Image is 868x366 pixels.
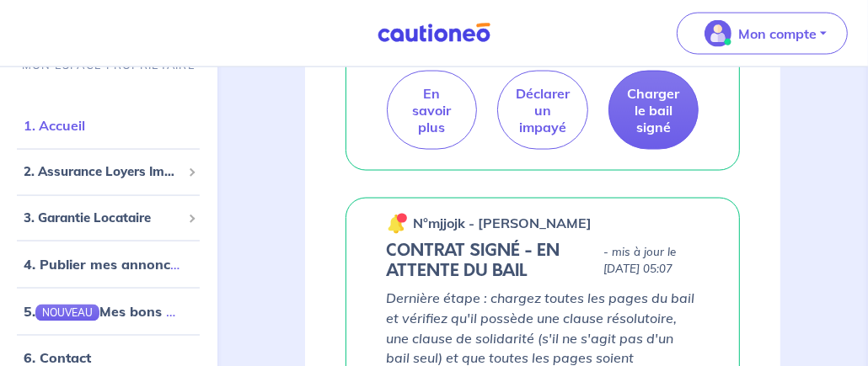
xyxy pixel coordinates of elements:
[387,214,407,234] img: 🔔
[7,109,211,142] div: 1. Accueil
[24,117,85,134] a: 1. Accueil
[677,13,848,55] button: illu_account_valid_menu.svgMon compte
[24,208,181,227] span: 3. Garantie Locataire
[387,241,699,281] div: state: CONTRACT-SIGNED, Context: NEW,MAYBE-CERTIFICATE,ALONE,LESSOR-DOCUMENTS
[24,256,185,273] a: 4. Publier mes annonces
[7,156,211,188] div: 2. Assurance Loyers Impayés
[7,247,211,281] div: 4. Publier mes annonces
[497,71,587,150] a: Déclarer un impayé
[387,241,597,281] h5: CONTRAT SIGNÉ - EN ATTENTE DU BAIL
[24,303,201,320] a: 5.NOUVEAUMes bons plans
[603,244,699,278] p: - mis à jour le [DATE] 05:07
[705,20,731,47] img: illu_account_valid_menu.svg
[24,162,181,182] span: 2. Assurance Loyers Impayés
[387,71,477,150] a: En savoir plus
[7,294,211,328] div: 5.NOUVEAUMes bons plans
[414,213,592,233] p: n°mjjojk - [PERSON_NAME]
[371,23,497,44] img: Cautioneo
[627,85,679,135] p: Charger le bail signé
[738,24,817,44] p: Mon compte
[408,85,456,135] p: En savoir plus
[608,71,699,150] a: Charger le bail signé
[516,85,570,135] p: Déclarer un impayé
[7,201,211,234] div: 3. Garantie Locataire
